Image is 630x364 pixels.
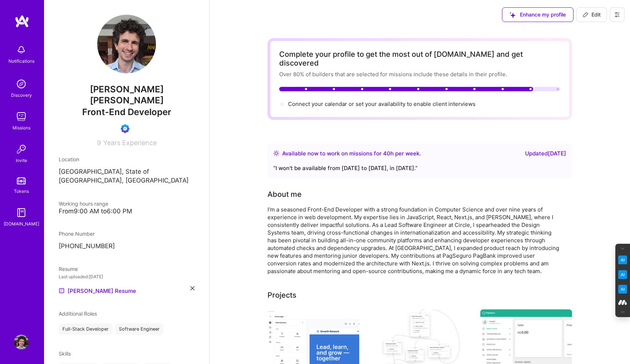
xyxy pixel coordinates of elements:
[14,205,29,220] img: guide book
[273,164,566,173] div: “ I won't be available from [DATE] to [DATE], in [DATE]. ”
[97,139,101,147] span: 9
[97,15,156,73] img: User Avatar
[59,288,65,294] img: Resume
[59,84,194,106] span: [PERSON_NAME] [PERSON_NAME]
[14,109,29,124] img: teamwork
[510,11,566,18] span: Enhance my profile
[59,310,97,317] span: Additional Roles
[82,107,171,117] span: Front-End Developer
[11,91,32,99] div: Discovery
[59,350,71,357] span: Skills
[282,149,421,158] div: Available now to work on missions for h per week .
[59,168,194,185] p: [GEOGRAPHIC_DATA], State of [GEOGRAPHIC_DATA], [GEOGRAPHIC_DATA]
[14,335,29,349] img: User Avatar
[267,189,302,200] div: About me
[121,124,130,133] img: Evaluation Call Booked
[279,50,560,67] div: Complete your profile to get the most out of [DOMAIN_NAME] and get discovered
[502,7,573,22] button: Enhance my profile
[12,335,30,349] a: User Avatar
[288,100,476,107] span: Connect your calendar or set your availability to enable client interviews
[273,150,279,156] img: Availability
[59,231,95,237] span: Phone Number
[59,201,108,207] span: Working hours range
[59,266,78,272] span: Resume
[267,290,296,301] div: Projects
[15,15,29,28] img: logo
[103,139,157,147] span: Years Experience
[59,286,136,295] a: [PERSON_NAME] Resume
[279,70,560,78] div: Over 80% of builders that are selected for missions include these details in their profile.
[14,77,29,91] img: discovery
[16,157,27,164] div: Invite
[14,187,29,195] div: Tokens
[14,142,29,157] img: Invite
[59,207,194,215] div: From 9:00 AM to 6:00 PM
[17,177,26,184] img: tokens
[59,155,194,163] div: Location
[59,273,194,280] div: Last uploaded: [DATE]
[115,323,163,335] div: Software Engineer
[383,150,390,157] span: 40
[618,285,627,294] img: Jargon Buster icon
[583,11,601,18] span: Edit
[576,7,607,22] button: Edit
[525,149,566,158] div: Updated [DATE]
[59,242,194,251] p: [PHONE_NUMBER]
[59,323,112,335] div: Full-Stack Developer
[8,57,34,65] div: Notifications
[4,220,39,228] div: [DOMAIN_NAME]
[267,206,561,275] div: I'm a seasoned Front-End Developer with a strong foundation in Computer Science and over nine yea...
[618,255,627,264] img: Key Point Extractor icon
[618,270,627,279] img: Email Tone Analyzer icon
[14,43,29,57] img: bell
[12,124,30,132] div: Missions
[510,12,516,18] i: icon SuggestedTeams
[190,286,194,290] i: icon Close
